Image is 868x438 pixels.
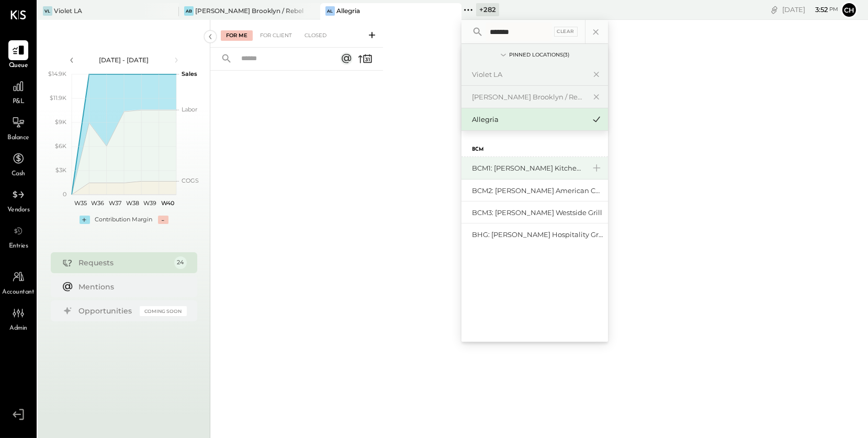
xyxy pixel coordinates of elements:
[174,256,187,269] div: 24
[472,186,603,196] div: BCM2: [PERSON_NAME] American Cooking
[109,199,121,207] text: W37
[79,282,182,292] div: Mentions
[50,94,66,102] text: $11.9K
[1,113,36,143] a: Balance
[158,216,168,224] div: -
[841,2,858,18] button: Ch
[55,166,66,174] text: $3K
[182,177,199,184] text: COGS
[80,216,90,224] div: +
[782,5,838,15] div: [DATE]
[1,149,36,179] a: Cash
[126,199,139,207] text: W38
[221,30,253,41] div: For Me
[7,133,29,143] span: Balance
[80,55,168,64] div: [DATE] - [DATE]
[9,324,27,333] span: Admin
[79,257,169,268] div: Requests
[63,190,66,198] text: 0
[55,118,66,126] text: $9K
[9,61,28,71] span: Queue
[54,6,82,15] div: Violet LA
[182,70,197,77] text: Sales
[509,51,569,59] div: Pinned Locations ( 3 )
[325,6,335,16] div: Al
[12,170,25,179] span: Cash
[79,306,134,316] div: Opportunities
[48,70,66,77] text: $14.9K
[472,92,585,102] div: [PERSON_NAME] Brooklyn / Rebel Cafe
[7,206,30,215] span: Vendors
[1,267,36,297] a: Accountant
[472,163,585,173] div: BCM1: [PERSON_NAME] Kitchen Bar Market
[1,303,36,333] a: Admin
[1,76,36,107] a: P&L
[472,208,603,218] div: BCM3: [PERSON_NAME] Westside Grill
[161,199,174,207] text: W40
[1,185,36,215] a: Vendors
[184,6,194,16] div: AB
[299,30,332,41] div: Closed
[472,230,603,240] div: BHG: [PERSON_NAME] Hospitality Group, LLC
[336,6,360,15] div: Allegria
[3,288,35,297] span: Accountant
[95,216,153,224] div: Contribution Margin
[55,142,66,150] text: $6K
[143,199,156,207] text: W39
[182,106,197,113] text: Labor
[472,115,585,125] div: Allegria
[140,306,187,316] div: Coming Soon
[43,6,52,16] div: VL
[91,199,104,207] text: W36
[13,97,25,107] span: P&L
[472,70,585,80] div: Violet LA
[472,146,483,153] label: BCM
[476,3,499,16] div: + 282
[9,242,28,251] span: Entries
[1,40,36,71] a: Queue
[1,221,36,251] a: Entries
[74,199,86,207] text: W35
[255,30,297,41] div: For Client
[195,6,305,15] div: [PERSON_NAME] Brooklyn / Rebel Cafe
[554,27,578,37] div: Clear
[769,4,780,15] div: copy link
